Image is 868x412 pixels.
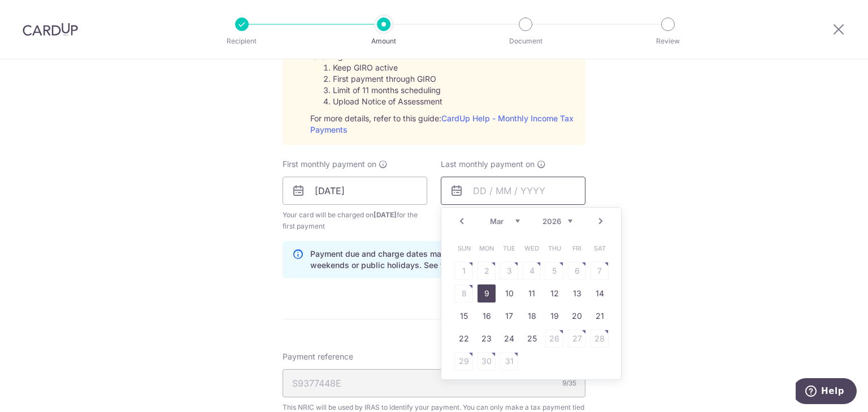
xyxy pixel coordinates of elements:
p: Payment due and charge dates may be adjusted if it falls on weekends or public holidays. See fina... [310,248,576,271]
span: Your card will be charged on [283,209,427,232]
li: First payment through GIRO [333,73,576,85]
a: 21 [591,307,609,325]
a: 20 [568,307,586,325]
li: Limit of 11 months scheduling [333,85,576,96]
p: Amount [342,36,426,47]
span: Friday [568,239,586,257]
input: DD / MM / YYYY [283,177,427,205]
span: Monday [478,239,496,257]
img: CardUp [23,23,78,36]
a: 18 [523,307,541,325]
div: 9/35 [562,378,576,389]
span: [DATE] [374,211,397,219]
a: 25 [523,330,541,348]
span: Saturday [591,239,609,257]
a: 17 [500,307,518,325]
a: 12 [545,284,563,303]
div: To set up monthly income tax payments on CardUp, please ensure the following: For more details, r... [310,40,576,135]
iframe: Opens a widget where you can find more information [796,378,857,406]
a: 10 [500,284,518,303]
a: 19 [545,307,563,325]
span: Thursday [545,239,563,257]
a: 13 [568,284,586,303]
a: 9 [478,284,496,303]
li: Keep GIRO active [333,62,576,73]
a: Next [594,214,607,228]
span: Wednesday [523,239,541,257]
input: DD / MM / YYYY [441,177,585,205]
span: Tuesday [500,239,518,257]
a: 16 [478,307,496,325]
a: Prev [455,214,468,228]
span: Sunday [455,239,473,257]
a: 14 [591,284,609,303]
span: Last monthly payment on [441,159,535,170]
a: CardUp Help - Monthly Income Tax Payments [310,113,574,134]
p: Recipient [200,36,284,47]
a: 11 [523,284,541,303]
p: Review [626,36,710,47]
p: Document [484,36,567,47]
span: First monthly payment on [283,159,376,170]
li: Upload Notice of Assessment [333,96,576,107]
a: 23 [478,330,496,348]
a: 24 [500,330,518,348]
a: 15 [455,307,473,325]
a: 22 [455,330,473,348]
span: Payment reference [283,351,353,362]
